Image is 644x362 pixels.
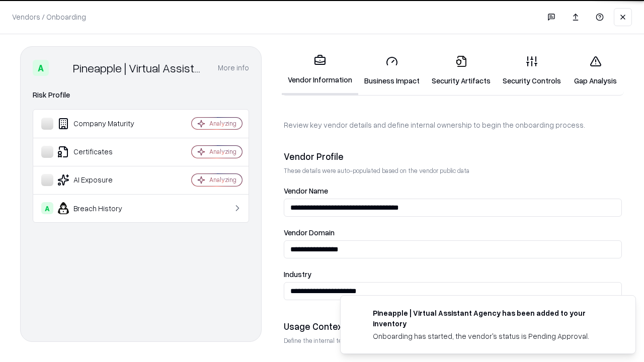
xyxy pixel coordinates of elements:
[373,308,611,329] div: Pineapple | Virtual Assistant Agency has been added to your inventory
[41,146,162,158] div: Certificates
[282,46,358,95] a: Vendor Information
[33,60,49,76] div: A
[33,89,249,101] div: Risk Profile
[209,147,236,156] div: Analyzing
[284,150,622,162] div: Vendor Profile
[41,118,162,130] div: Company Maturity
[353,308,365,320] img: trypineapple.com
[284,336,622,345] p: Define the internal team and reason for using this vendor. This helps assess business relevance a...
[426,47,497,94] a: Security Artifacts
[209,119,236,128] div: Analyzing
[497,47,567,94] a: Security Controls
[284,229,622,236] label: Vendor Domain
[12,12,86,22] p: Vendors / Onboarding
[284,120,622,130] p: Review key vendor details and define internal ownership to begin the onboarding process.
[284,187,622,195] label: Vendor Name
[373,331,611,341] div: Onboarding has started, the vendor's status is Pending Approval.
[218,59,249,77] button: More info
[358,47,426,94] a: Business Impact
[41,174,162,186] div: AI Exposure
[41,202,162,214] div: Breach History
[567,47,624,94] a: Gap Analysis
[209,175,236,184] div: Analyzing
[41,202,53,214] div: A
[73,60,206,76] div: Pineapple | Virtual Assistant Agency
[284,166,622,175] p: These details were auto-populated based on the vendor public data
[284,270,622,278] label: Industry
[284,320,622,332] div: Usage Context
[53,60,69,76] img: Pineapple | Virtual Assistant Agency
